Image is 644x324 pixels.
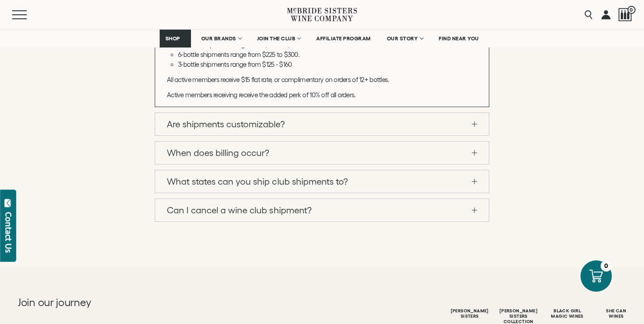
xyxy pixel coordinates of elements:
[601,260,612,272] div: 0
[167,90,415,100] p: Active members receiving receive the added perk of 10% off all orders.
[627,6,636,14] span: 0
[201,35,236,42] span: OUR BRANDS
[310,30,377,48] a: AFFILIATE PROGRAM
[178,60,415,69] li: 3-bottle shipments range from $125 - $160
[155,199,489,221] a: Can I cancel a wine club shipment?
[544,281,591,319] a: Follow Black Girl Magic Wines on Instagram Black GirlMagic Wines
[544,308,591,319] div: Black Girl Magic Wines
[4,212,13,253] div: Contact Us
[195,30,247,48] a: OUR BRANDS
[167,75,415,85] p: All active members receive $15 flat rate, or complimentary on orders of 12+ bottles.
[316,35,371,42] span: AFFILIATE PROGRAM
[433,30,485,48] a: FIND NEAR YOU
[160,30,191,48] a: SHOP
[165,35,181,42] span: SHOP
[593,308,640,319] div: She Can Wines
[251,30,306,48] a: JOIN THE CLUB
[155,142,489,164] a: When does billing occur?
[446,308,493,319] div: [PERSON_NAME] Sisters
[439,35,479,42] span: FIND NEAR YOU
[381,30,429,48] a: OUR STORY
[178,50,415,60] li: 6-bottle shipments range from $225 to $300.
[155,113,489,135] a: Are shipments customizable?
[446,281,493,319] a: Follow McBride Sisters on Instagram [PERSON_NAME]Sisters
[593,281,640,319] a: Follow SHE CAN Wines on Instagram She CanWines
[12,10,44,19] button: Mobile Menu Trigger
[387,35,418,42] span: OUR STORY
[257,35,296,42] span: JOIN THE CLUB
[18,295,292,310] h2: Join our journey
[155,170,489,193] a: What states can you ship club shipments to?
